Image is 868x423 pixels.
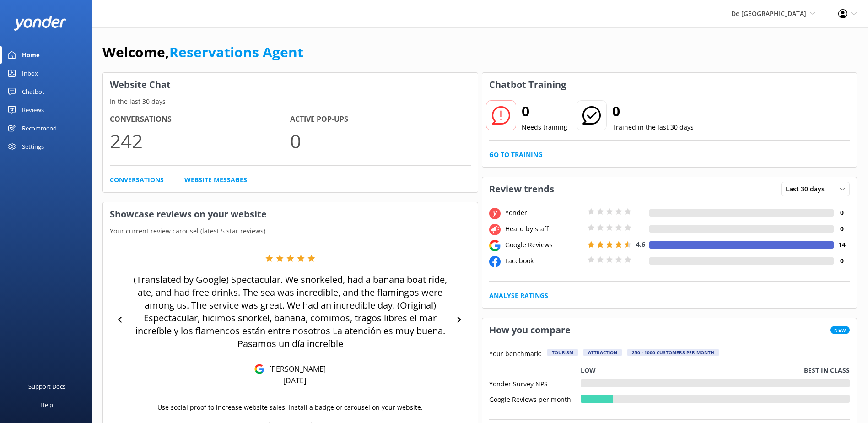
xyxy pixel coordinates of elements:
[22,119,57,137] div: Recommend
[522,100,567,122] h2: 0
[22,101,44,119] div: Reviews
[22,137,44,156] div: Settings
[103,226,478,236] p: Your current review carousel (latest 5 star reviews)
[103,73,478,97] h3: Website Chat
[489,395,581,403] div: Google Reviews per month
[290,125,470,156] p: 0
[522,122,567,132] p: Needs training
[612,100,694,122] h2: 0
[28,377,65,396] div: Support Docs
[627,349,719,356] div: 250 - 1000 customers per month
[14,16,66,31] img: yonder-white-logo.png
[834,208,850,218] h4: 0
[830,326,850,334] span: New
[283,375,306,385] p: [DATE]
[264,364,326,374] p: [PERSON_NAME]
[254,364,264,374] img: Google Reviews
[110,125,290,156] p: 242
[103,202,478,226] h3: Showcase reviews on your website
[731,9,806,18] span: De [GEOGRAPHIC_DATA]
[612,122,694,132] p: Trained in the last 30 days
[786,184,830,194] span: Last 30 days
[40,396,53,414] div: Help
[103,97,478,107] p: In the last 30 days
[503,224,585,234] div: Heard by staff
[110,114,290,125] h4: Conversations
[636,240,645,249] span: 4.6
[482,318,577,342] h3: How you compare
[503,208,585,218] div: Yonder
[482,73,573,97] h3: Chatbot Training
[22,46,40,64] div: Home
[184,175,247,185] a: Website Messages
[489,349,542,360] p: Your benchmark:
[489,291,548,301] a: Analyse Ratings
[489,150,543,160] a: Go to Training
[547,349,578,356] div: Tourism
[290,114,470,125] h4: Active Pop-ups
[169,43,303,61] a: Reservations Agent
[482,177,561,201] h3: Review trends
[22,82,44,101] div: Chatbot
[157,402,423,412] p: Use social proof to increase website sales. Install a badge or carousel on your website.
[804,365,850,375] p: Best in class
[503,256,585,266] div: Facebook
[22,64,38,82] div: Inbox
[581,365,596,375] p: Low
[583,349,622,356] div: Attraction
[128,273,453,350] p: (Translated by Google) Spectacular. We snorkeled, had a banana boat ride, ate, and had free drink...
[110,175,164,185] a: Conversations
[489,379,581,387] div: Yonder Survey NPS
[503,240,585,250] div: Google Reviews
[102,41,303,63] h1: Welcome,
[834,240,850,250] h4: 14
[834,224,850,234] h4: 0
[834,256,850,266] h4: 0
